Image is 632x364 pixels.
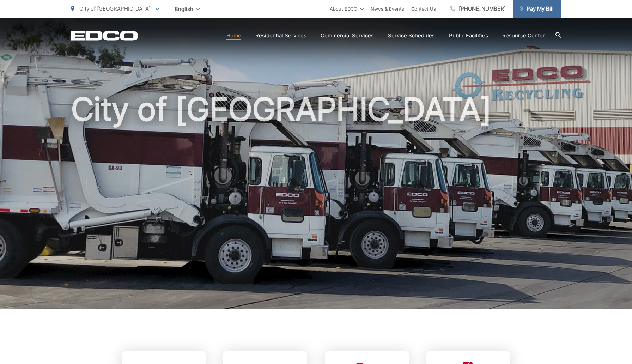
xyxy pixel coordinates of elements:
[79,5,151,12] span: City of [GEOGRAPHIC_DATA]
[449,31,488,40] a: Public Facilities
[371,5,404,13] a: News & Events
[170,3,205,15] span: English
[71,31,138,41] a: EDCD logo. Return to the homepage.
[502,31,545,40] a: Resource Center
[255,31,306,40] a: Residential Services
[321,31,374,40] a: Commercial Services
[71,92,561,315] h1: City of [GEOGRAPHIC_DATA]
[330,5,364,13] a: About EDCO
[388,31,435,40] a: Service Schedules
[411,5,436,13] a: Contact Us
[226,31,241,40] a: Home
[520,5,554,13] span: Pay My Bill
